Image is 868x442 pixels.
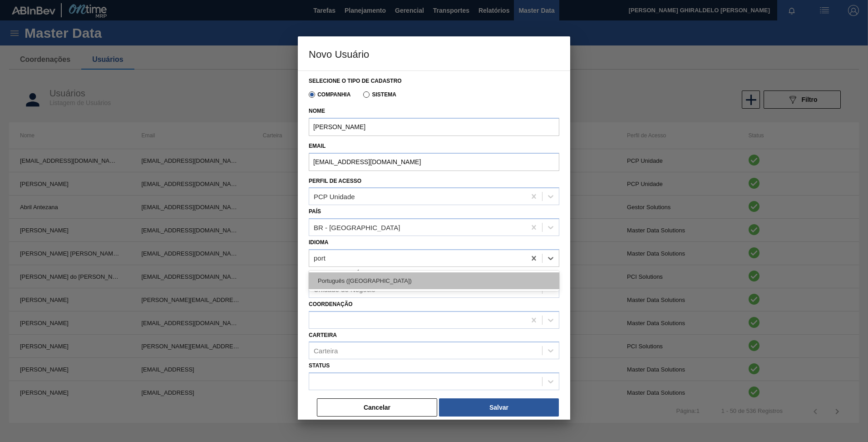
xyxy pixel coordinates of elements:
label: Companhia [309,91,350,98]
label: Coordenação [309,301,353,307]
h3: Novo Usuário [298,36,570,71]
div: PCP Unidade [314,193,355,201]
label: Unidade de Negócio [309,270,370,276]
button: Cancelar [317,398,437,417]
label: Idioma [309,239,328,246]
div: BR - [GEOGRAPHIC_DATA] [314,224,400,231]
button: Salvar [439,398,559,417]
label: Email [309,140,559,153]
div: Carteira [314,347,338,355]
div: Português ([GEOGRAPHIC_DATA]) [309,272,559,289]
label: Carteira [309,332,337,338]
label: Status [309,362,330,369]
label: Perfil de Acesso [309,178,361,184]
label: Sistema [363,91,396,98]
label: País [309,208,321,215]
label: Selecione o tipo de cadastro [309,78,402,84]
label: Nome [309,105,559,118]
